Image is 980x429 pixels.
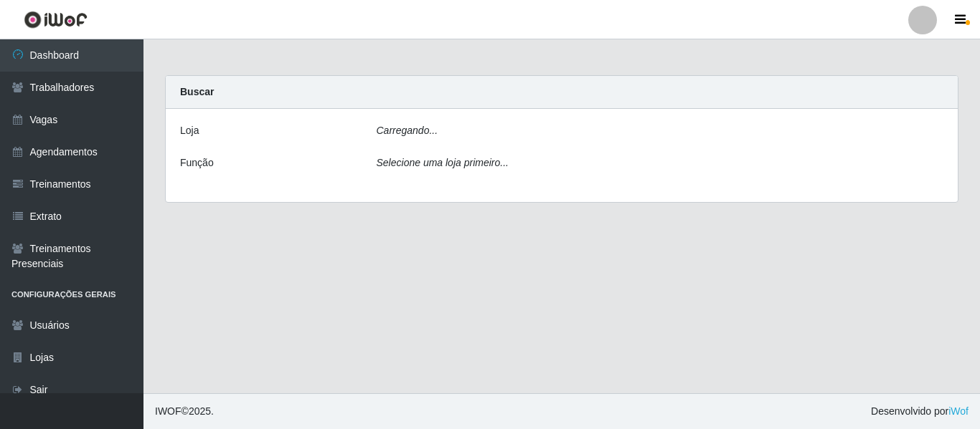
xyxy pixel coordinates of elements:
label: Loja [180,123,199,138]
span: IWOF [155,405,182,417]
label: Função [180,155,214,170]
strong: Buscar [180,86,214,97]
span: © 2025 . [155,404,214,419]
i: Carregando... [377,125,438,136]
span: Desenvolvido por [871,404,969,419]
a: iWof [948,405,969,417]
img: CoreUI Logo [24,11,88,29]
i: Selecione uma loja primeiro... [377,157,509,168]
